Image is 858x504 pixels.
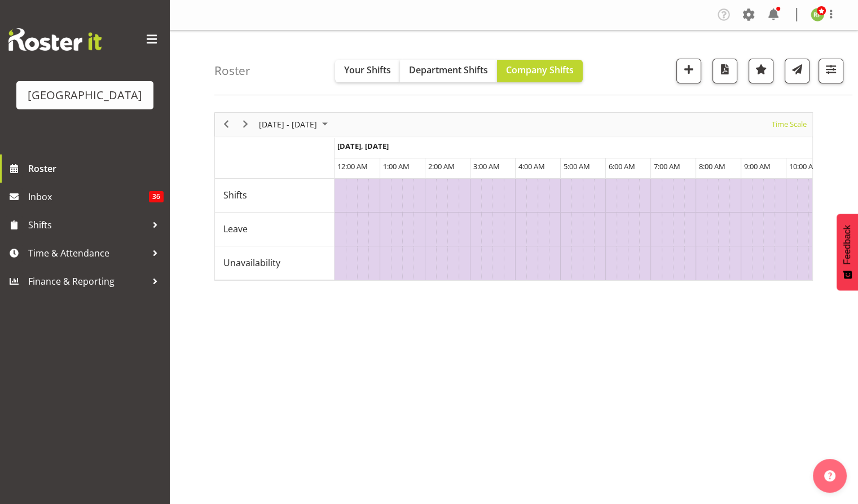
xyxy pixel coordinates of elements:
[771,117,808,131] span: Time Scale
[837,214,858,290] button: Feedback - Show survey
[214,112,813,281] div: Timeline Week of September 22, 2025
[744,161,771,171] span: 9:00 AM
[473,161,500,171] span: 3:00 AM
[564,161,590,171] span: 5:00 AM
[215,213,335,246] td: Leave resource
[214,64,250,77] h4: Roster
[217,113,236,136] div: previous period
[28,160,164,177] span: Roster
[337,141,389,151] span: [DATE], [DATE]
[337,161,368,171] span: 12:00 AM
[785,59,809,83] button: Send a list of all shifts for the selected filtered period to all rostered employees.
[223,222,248,236] span: Leave
[223,188,247,202] span: Shifts
[676,59,701,83] button: Add a new shift
[215,179,335,213] td: Shifts resource
[842,225,852,264] span: Feedback
[28,273,147,290] span: Finance & Reporting
[609,161,635,171] span: 6:00 AM
[257,117,333,131] button: October 2025
[28,87,142,104] div: [GEOGRAPHIC_DATA]
[819,59,843,83] button: Filter Shifts
[344,64,391,76] span: Your Shifts
[497,60,583,82] button: Company Shifts
[28,188,149,205] span: Inbox
[28,245,147,262] span: Time & Attendance
[28,216,147,233] span: Shifts
[770,117,809,131] button: Time Scale
[335,60,400,82] button: Your Shifts
[8,28,102,51] img: Rosterit website logo
[223,256,280,269] span: Unavailability
[258,117,318,131] span: [DATE] - [DATE]
[238,117,253,131] button: Next
[824,470,835,481] img: help-xxl-2.png
[712,59,737,83] button: Download a PDF of the roster according to the set date range.
[789,161,820,171] span: 10:00 AM
[219,117,234,131] button: Previous
[654,161,680,171] span: 7:00 AM
[699,161,725,171] span: 8:00 AM
[236,113,255,136] div: next period
[383,161,410,171] span: 1:00 AM
[506,64,574,76] span: Company Shifts
[428,161,455,171] span: 2:00 AM
[149,191,164,202] span: 36
[811,8,824,21] img: richard-freeman9074.jpg
[255,113,335,136] div: September 22 - 28, 2025
[400,60,497,82] button: Department Shifts
[518,161,545,171] span: 4:00 AM
[215,246,335,280] td: Unavailability resource
[749,59,773,83] button: Highlight an important date within the roster.
[409,64,488,76] span: Department Shifts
